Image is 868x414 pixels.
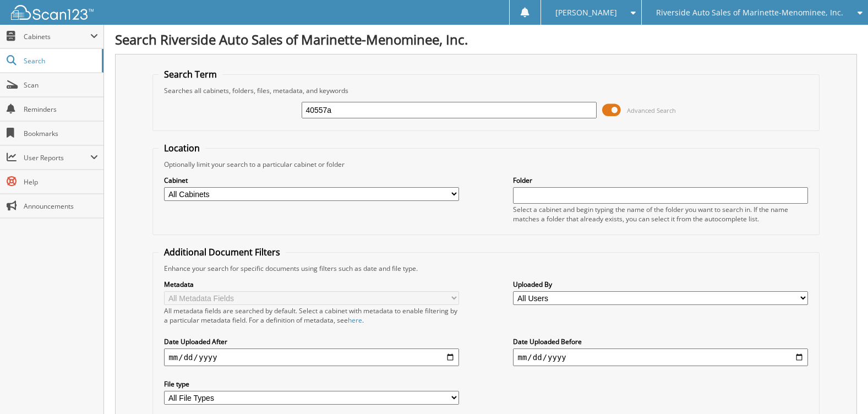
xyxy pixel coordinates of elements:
label: Cabinet [164,176,458,185]
input: start [164,348,458,366]
label: Uploaded By [513,280,807,289]
label: Folder [513,176,807,185]
span: Reminders [24,105,98,114]
legend: Additional Document Filters [159,246,286,258]
legend: Search Term [159,68,222,80]
div: Select a cabinet and begin typing the name of the folder you want to search in. If the name match... [513,205,807,224]
span: Advanced Search [627,106,676,115]
input: end [513,348,807,366]
span: Bookmarks [24,129,98,138]
span: Riverside Auto Sales of Marinette-Menominee, Inc. [656,9,843,16]
iframe: Chat Widget [813,361,868,414]
span: User Reports [24,153,90,162]
label: Metadata [164,280,458,289]
span: Search [24,56,96,66]
a: here [348,315,362,325]
label: Date Uploaded After [164,337,458,346]
img: scan123-logo-white.svg [11,5,94,20]
legend: Location [159,142,205,154]
h1: Search Riverside Auto Sales of Marinette-Menominee, Inc. [115,30,857,48]
span: Help [24,177,98,187]
span: Announcements [24,201,98,211]
div: All metadata fields are searched by default. Select a cabinet with metadata to enable filtering b... [164,306,458,325]
div: Enhance your search for specific documents using filters such as date and file type. [159,264,813,273]
div: Optionally limit your search to a particular cabinet or folder [159,160,813,169]
span: Cabinets [24,32,90,41]
span: Scan [24,80,98,90]
span: [PERSON_NAME] [555,9,617,16]
label: Date Uploaded Before [513,337,807,346]
label: File type [164,379,458,389]
div: Searches all cabinets, folders, files, metadata, and keywords [159,86,813,95]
